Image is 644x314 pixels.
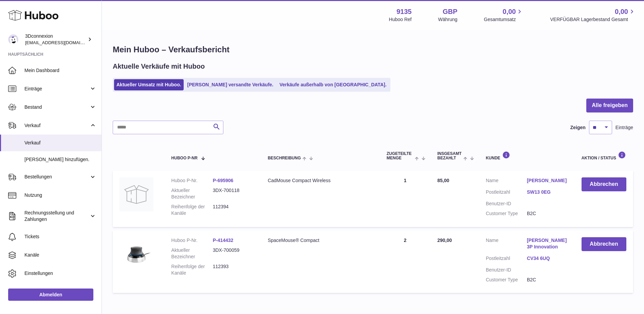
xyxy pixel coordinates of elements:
span: 290,00 [437,238,452,243]
div: Huboo Ref [389,16,412,23]
span: 85,00 [437,178,449,183]
img: no-photo.jpg [119,177,153,211]
a: Verkäufe außerhalb von [GEOGRAPHIC_DATA]. [277,79,389,90]
dt: Huboo P-Nr. [171,177,213,184]
span: [EMAIL_ADDRESS][DOMAIN_NAME] [25,40,100,45]
a: P-414432 [213,238,234,243]
a: SW13 0EG [527,189,568,195]
a: Aktueller Umsatz mit Huboo. [114,79,184,90]
dt: Reihenfolge der Kanäle [171,263,213,276]
dt: Postleitzahl [486,255,527,263]
div: 3Dconnexion [25,33,86,46]
a: 0,00 VERFÜGBAR Lagerbestand Gesamt [550,7,636,23]
td: 1 [380,171,431,227]
div: SpaceMouse® Compact [268,237,373,244]
span: Einstellungen [24,270,96,277]
dd: 3DX-700059 [213,247,254,260]
dt: Customer Type [486,210,527,217]
img: 3Dconnexion_SpaceMouse-Compact.png [119,237,153,271]
label: Zeigen [570,124,586,131]
span: Rechnungsstellung und Zahlungen [24,210,89,223]
a: CV34 6UQ [527,255,568,262]
dt: Reihenfolge der Kanäle [171,204,213,216]
dd: 3DX-700118 [213,187,254,200]
span: Einträge [615,124,633,131]
span: 0,00 [503,7,516,16]
div: Währung [438,16,458,23]
a: P-695906 [213,178,234,183]
a: [PERSON_NAME] versandte Verkäufe. [185,79,276,90]
dt: Aktueller Bezeichner [171,247,213,260]
a: Abmelden [8,289,93,301]
span: [PERSON_NAME] hinzufügen. [24,156,96,163]
div: Aktion / Status [582,151,626,160]
span: Einträge [24,86,89,92]
strong: 9135 [397,7,412,16]
span: Verkauf [24,122,89,129]
div: CadMouse Compact Wireless [268,177,373,184]
dt: Benutzer-ID [486,200,527,207]
h1: Mein Huboo – Verkaufsbericht [113,44,633,55]
span: Huboo P-Nr [171,156,198,160]
dd: 112394 [213,204,254,216]
dt: Huboo P-Nr. [171,237,213,244]
td: 2 [380,230,431,293]
img: order_eu@3dconnexion.com [8,34,18,45]
span: Nutzung [24,192,96,198]
span: ZUGETEILTE Menge [387,152,413,160]
a: [PERSON_NAME] 3P Innovation [527,237,568,250]
button: Abbrechen [582,177,626,191]
dt: Name [486,237,527,252]
span: Gesamtumsatz [484,16,523,23]
dt: Benutzer-ID [486,267,527,273]
dt: Aktueller Bezeichner [171,187,213,200]
dt: Postleitzahl [486,189,527,197]
dd: 112393 [213,263,254,276]
span: VERFÜGBAR Lagerbestand Gesamt [550,16,636,23]
button: Abbrechen [582,237,626,251]
dd: B2C [527,210,568,217]
span: Tickets [24,233,96,240]
dt: Name [486,177,527,186]
span: Bestellungen [24,174,89,180]
span: Beschreibung [268,156,301,160]
button: Alle freigeben [586,99,633,112]
dd: B2C [527,277,568,283]
h2: Aktuelle Verkäufe mit Huboo [113,62,205,71]
div: Kunde [486,151,568,160]
strong: GBP [443,7,457,16]
span: Mein Dashboard [24,67,96,74]
span: Insgesamt bezahlt [437,152,461,160]
a: 0,00 Gesamtumsatz [484,7,523,23]
dt: Customer Type [486,277,527,283]
a: [PERSON_NAME] [527,177,568,184]
span: Bestand [24,104,89,110]
span: Verkauf [24,140,96,146]
span: Kanäle [24,252,96,258]
span: 0,00 [615,7,628,16]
